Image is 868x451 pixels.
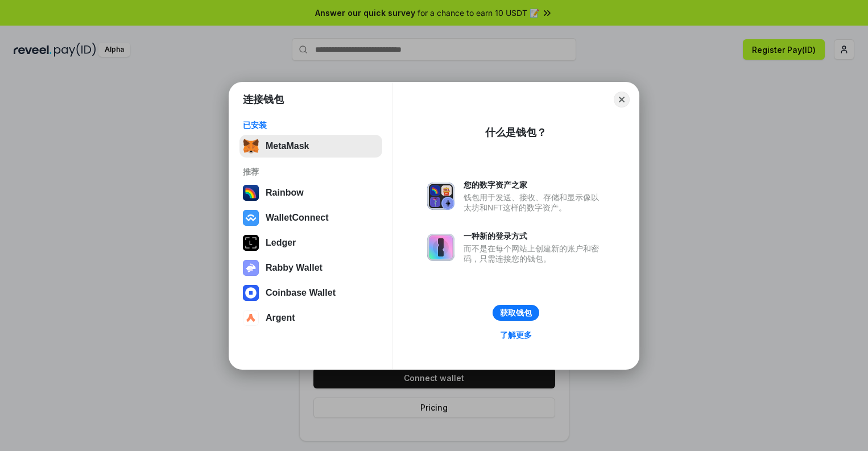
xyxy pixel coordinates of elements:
img: svg+xml,%3Csvg%20width%3D%22120%22%20height%3D%22120%22%20viewBox%3D%220%200%20120%20120%22%20fil... [243,185,259,201]
button: WalletConnect [239,206,382,229]
div: 已安装 [243,120,379,130]
div: 而不是在每个网站上创建新的账户和密码，只需连接您的钱包。 [464,243,605,264]
div: Rainbow [266,188,304,198]
div: Ledger [266,238,296,248]
div: 推荐 [243,167,379,177]
img: svg+xml,%3Csvg%20width%3D%2228%22%20height%3D%2228%22%20viewBox%3D%220%200%2028%2028%22%20fill%3D... [243,310,259,326]
button: Rainbow [239,181,382,204]
div: 获取钱包 [500,308,532,318]
button: Argent [239,307,382,329]
button: Ledger [239,231,382,254]
img: svg+xml,%3Csvg%20width%3D%2228%22%20height%3D%2228%22%20viewBox%3D%220%200%2028%2028%22%20fill%3D... [243,210,259,226]
div: 什么是钱包？ [485,126,547,139]
img: svg+xml,%3Csvg%20xmlns%3D%22http%3A%2F%2Fwww.w3.org%2F2000%2Fsvg%22%20fill%3D%22none%22%20viewBox... [427,183,454,210]
div: MetaMask [266,141,309,151]
div: 您的数字资产之家 [464,180,605,190]
h1: 连接钱包 [243,93,284,106]
div: WalletConnect [266,213,329,223]
div: 一种新的登录方式 [464,231,605,241]
img: svg+xml,%3Csvg%20fill%3D%22none%22%20height%3D%2233%22%20viewBox%3D%220%200%2035%2033%22%20width%... [243,138,259,154]
img: svg+xml,%3Csvg%20width%3D%2228%22%20height%3D%2228%22%20viewBox%3D%220%200%2028%2028%22%20fill%3D... [243,285,259,301]
div: Rabby Wallet [266,263,323,273]
div: Coinbase Wallet [266,288,336,298]
img: svg+xml,%3Csvg%20xmlns%3D%22http%3A%2F%2Fwww.w3.org%2F2000%2Fsvg%22%20width%3D%2228%22%20height%3... [243,235,259,251]
img: svg+xml,%3Csvg%20xmlns%3D%22http%3A%2F%2Fwww.w3.org%2F2000%2Fsvg%22%20fill%3D%22none%22%20viewBox... [427,234,454,261]
button: Rabby Wallet [239,256,382,279]
img: svg+xml,%3Csvg%20xmlns%3D%22http%3A%2F%2Fwww.w3.org%2F2000%2Fsvg%22%20fill%3D%22none%22%20viewBox... [243,260,259,276]
div: 了解更多 [500,330,532,340]
button: MetaMask [239,135,382,158]
button: Close [614,92,630,107]
div: Argent [266,313,295,323]
button: Coinbase Wallet [239,282,382,304]
a: 了解更多 [493,328,539,342]
div: 钱包用于发送、接收、存储和显示像以太坊和NFT这样的数字资产。 [464,192,605,213]
button: 获取钱包 [493,305,539,321]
